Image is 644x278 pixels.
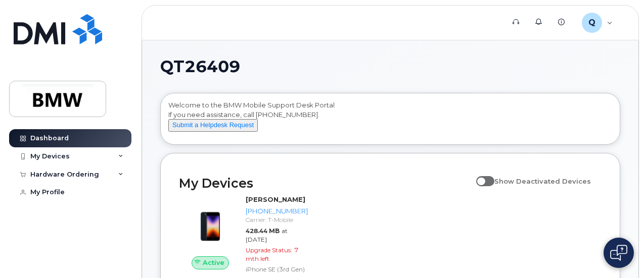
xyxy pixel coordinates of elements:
a: Submit a Helpdesk Request [168,121,258,129]
strong: [PERSON_NAME] [246,195,305,203]
span: QT26409 [160,59,240,74]
button: Submit a Helpdesk Request [168,119,258,132]
div: [PHONE_NUMBER] [246,206,308,216]
span: at [DATE] [246,227,288,243]
span: 7 mth left [246,246,298,262]
input: Show Deactivated Devices [476,172,484,180]
div: Welcome to the BMW Mobile Support Desk Portal If you need assistance, call [PHONE_NUMBER]. [168,100,612,141]
div: Carrier: T-Mobile [246,215,308,224]
img: Open chat [610,245,627,261]
img: image20231002-3703462-1angbar.jpeg [187,200,234,246]
h2: My Devices [179,176,471,191]
span: 428.44 MB [246,227,280,235]
a: Active[PERSON_NAME][PHONE_NUMBER]Carrier: T-Mobile428.44 MBat [DATE]Upgrade Status:7 mth leftiPho... [179,195,312,275]
div: iPhone SE (3rd Gen) [246,265,308,273]
span: Active [203,258,224,267]
span: Show Deactivated Devices [494,177,591,185]
span: Upgrade Status: [246,246,292,254]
